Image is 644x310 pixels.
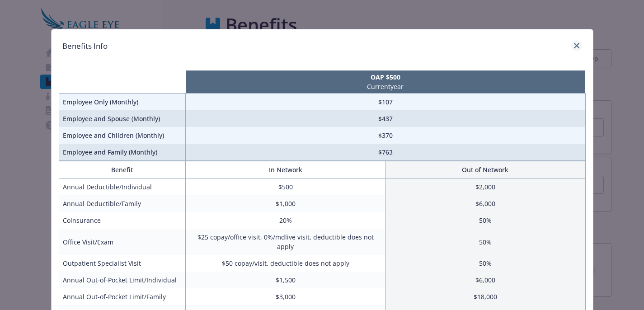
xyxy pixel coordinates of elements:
[186,110,585,127] td: $437
[59,212,186,229] td: Coinsurance
[59,161,186,178] th: Benefit
[385,178,585,196] td: $2,000
[186,178,385,196] td: $500
[59,127,186,144] td: Employee and Children (Monthly)
[186,255,385,272] td: $50 copay/visit, deductible does not apply
[59,195,186,212] td: Annual Deductible/Family
[59,255,186,272] td: Outpatient Specialist Visit
[188,82,583,91] p: Current year
[59,110,186,127] td: Employee and Spouse (Monthly)
[59,144,186,161] td: Employee and Family (Monthly)
[59,70,186,94] th: intentionally left blank
[186,212,385,229] td: 20%
[186,94,585,111] td: $107
[186,144,585,161] td: $763
[385,272,585,288] td: $6,000
[59,94,186,111] td: Employee Only (Monthly)
[59,178,186,196] td: Annual Deductible/Individual
[188,72,583,82] p: OAP $500
[385,255,585,272] td: 50%
[385,195,585,212] td: $6,000
[385,288,585,305] td: $18,000
[385,212,585,229] td: 50%
[385,161,585,178] th: Out of Network
[186,272,385,288] td: $1,500
[59,229,186,255] td: Office Visit/Exam
[186,288,385,305] td: $3,000
[571,40,582,51] a: close
[186,127,585,144] td: $370
[59,272,186,288] td: Annual Out-of-Pocket Limit/Individual
[59,288,186,305] td: Annual Out-of-Pocket Limit/Family
[186,161,385,178] th: In Network
[62,40,108,52] h1: Benefits Info
[385,229,585,255] td: 50%
[186,229,385,255] td: $25 copay/office visit, 0%/mdlive visit, deductible does not apply
[186,195,385,212] td: $1,000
